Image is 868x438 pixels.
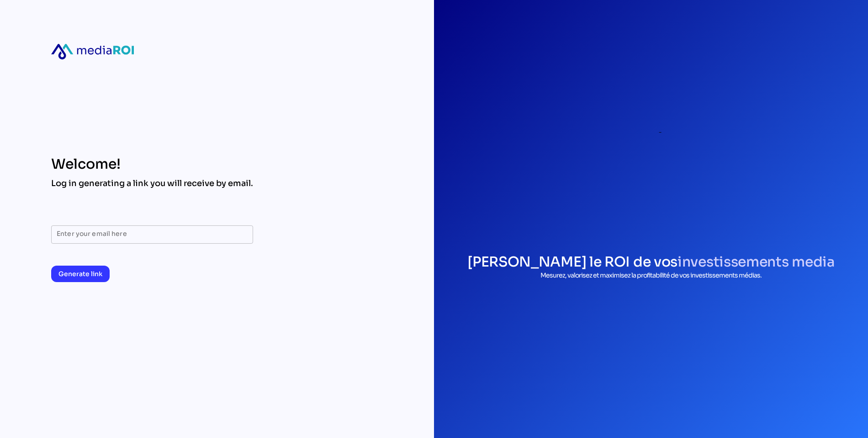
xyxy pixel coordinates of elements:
div: login [548,29,754,235]
span: investissements media [677,253,835,271]
p: Mesurez, valorisez et maximisez la profitabilité de vos investissements médias. [467,271,835,280]
input: Enter your email here [57,225,248,244]
div: Welcome! [51,156,253,172]
button: Generate link [51,266,110,282]
div: mediaroi [51,44,134,59]
div: Log in generating a link you will receive by email. [51,178,253,189]
h1: [PERSON_NAME] le ROI de vos [467,253,835,271]
span: Generate link [58,268,102,279]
